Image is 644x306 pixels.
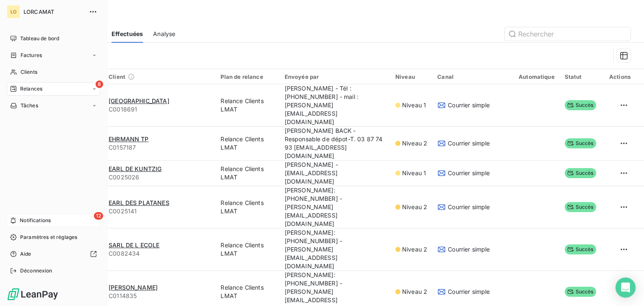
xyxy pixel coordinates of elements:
span: C0157187 [109,143,210,152]
td: [PERSON_NAME] - Tél : [PHONE_NUMBER] - mail : [PERSON_NAME][EMAIL_ADDRESS][DOMAIN_NAME] [280,84,390,127]
span: Tâches [21,102,38,109]
td: Relance Clients LMAT [216,127,279,161]
input: Rechercher [505,27,631,41]
span: C0114835 [109,292,210,300]
div: Automatique [519,73,555,80]
span: Paramètres et réglages [20,233,77,241]
span: Niveau 2 [402,245,427,254]
span: Succès [565,202,596,212]
span: 12 [94,212,103,220]
span: Notifications [20,217,51,224]
span: Déconnexion [20,267,52,275]
span: Niveau 2 [402,288,427,296]
span: Courrier simple [448,245,490,254]
td: Relance Clients LMAT [216,161,279,186]
div: Actions [609,73,631,80]
td: [PERSON_NAME] - [EMAIL_ADDRESS][DOMAIN_NAME] [280,161,390,186]
span: Courrier simple [448,101,490,109]
span: [GEOGRAPHIC_DATA] [109,97,169,104]
span: LORCAMAT [23,8,84,15]
td: [PERSON_NAME]: [PHONE_NUMBER] - [PERSON_NAME][EMAIL_ADDRESS][DOMAIN_NAME] [280,228,390,271]
div: Statut [565,73,599,80]
span: Succès [565,138,596,148]
a: Factures [7,49,100,62]
span: Niveau 2 [402,139,427,148]
a: Clients [7,65,100,79]
span: C0025141 [109,207,210,215]
span: Courrier simple [448,139,490,148]
span: C0025026 [109,173,210,182]
a: Aide [7,247,100,261]
span: Factures [21,52,42,59]
span: Courrier simple [448,203,490,211]
span: Aide [20,250,31,258]
span: Succès [565,244,596,254]
span: C0082434 [109,249,210,258]
span: Niveau 1 [402,169,426,177]
span: Effectuées [112,30,143,38]
span: Succès [565,287,596,297]
td: [PERSON_NAME] BACK - Responsable de dépot-T. 03 87 74 93 [EMAIL_ADDRESS][DOMAIN_NAME] [280,127,390,161]
span: Courrier simple [448,288,490,296]
div: LO [7,5,20,18]
span: Client [109,73,125,80]
div: Canal [437,73,509,80]
span: Succès [565,100,596,110]
span: Analyse [153,30,175,38]
span: Niveau 1 [402,101,426,109]
a: Paramètres et réglages [7,231,100,244]
span: [PERSON_NAME] [109,284,158,291]
span: C0018691 [109,105,210,114]
span: Tableau de bord [20,35,59,42]
td: Relance Clients LMAT [216,228,279,271]
img: Logo LeanPay [7,288,59,301]
div: Niveau [395,73,427,80]
span: Courrier simple [448,169,490,177]
span: EARL DE KUNTZIG [109,165,161,172]
span: Niveau 2 [402,203,427,211]
td: Relance Clients LMAT [216,186,279,228]
span: EARL DES PLATANES [109,199,169,206]
div: Plan de relance [221,73,274,80]
span: Succès [565,168,596,178]
td: Relance Clients LMAT [216,84,279,127]
div: Envoyée par [285,73,385,80]
td: [PERSON_NAME]: [PHONE_NUMBER] - [PERSON_NAME][EMAIL_ADDRESS][DOMAIN_NAME] [280,186,390,228]
span: SARL DE L ECOLE [109,241,159,249]
span: Clients [21,68,37,76]
a: Tableau de bord [7,32,100,45]
span: 8 [96,80,103,88]
a: 8Relances [7,82,100,96]
div: Open Intercom Messenger [615,277,636,298]
span: Relances [20,85,42,93]
a: Tâches [7,99,100,112]
span: EHRMANN TP [109,135,149,143]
